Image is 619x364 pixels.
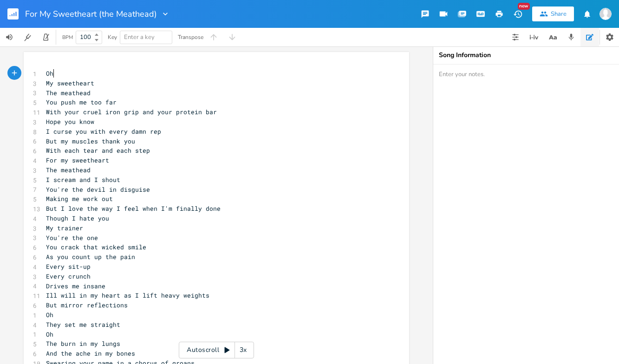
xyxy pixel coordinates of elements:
span: For my sweetheart [46,156,109,164]
div: Transpose [178,34,203,40]
span: As you count up the pain [46,253,135,261]
span: The burn in my lungs [46,339,120,348]
span: They set me straight [46,320,120,329]
div: 3x [235,342,252,358]
span: But my muscles thank you [46,137,135,145]
span: Every sit-up [46,262,91,271]
span: Oh [46,311,53,319]
span: You push me too far [46,98,117,106]
span: Every crunch [46,272,91,280]
span: Making me work out [46,195,113,203]
span: Hope you know [46,117,94,126]
span: The meathead [46,89,91,97]
span: I curse you with every damn rep [46,127,161,136]
span: Ill will in my heart as I lift heavy weights [46,291,209,299]
span: And the ache in my bones [46,349,135,357]
div: BPM [62,35,73,40]
span: For My Sweetheart (the Meathead) [25,10,157,18]
span: Oh [46,69,53,78]
span: Enter a key [124,33,155,41]
span: You crack that wicked smile [46,243,146,251]
div: New [518,3,530,10]
span: Though I hate you [46,214,109,222]
button: New [508,6,527,22]
span: But mirror reflections [46,301,128,309]
span: You're the devil in disguise [46,185,150,194]
div: Autoscroll [179,342,254,358]
span: The meathead [46,166,91,174]
span: I scream and I shout [46,175,120,184]
div: Key [108,34,117,40]
div: Song Information [439,52,613,58]
div: Share [551,10,567,18]
span: Drives me insane [46,282,105,290]
span: With your cruel iron grip and your protein bar [46,108,217,116]
span: My trainer [46,224,83,232]
span: My sweetheart [46,79,94,87]
span: With each tear and each step [46,146,150,155]
span: Oh [46,330,53,338]
span: But I love the way I feel when I'm finally done [46,204,221,213]
img: Mike Hind [599,8,612,20]
span: You're the one [46,234,98,242]
button: Share [532,6,574,21]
